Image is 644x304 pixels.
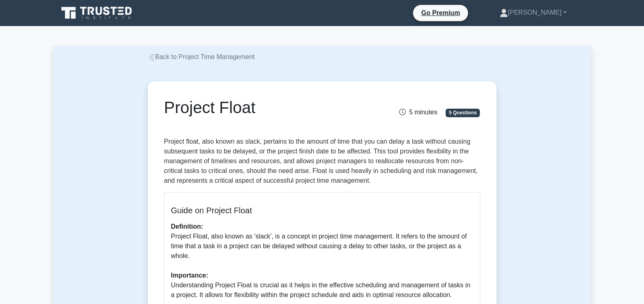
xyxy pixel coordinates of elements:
h5: Guide on Project Float [171,206,473,215]
a: Go Premium [416,8,465,18]
p: Project float, also known as slack, pertains to the amount of time that you can delay a task with... [164,137,480,186]
span: 5 minutes [399,109,437,116]
a: Back to Project Time Management [148,53,255,60]
h1: Project Float [164,98,371,117]
b: Importance: [171,272,209,279]
a: [PERSON_NAME] [480,4,586,21]
span: 5 Questions [446,109,480,117]
b: Definition: [171,223,203,230]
